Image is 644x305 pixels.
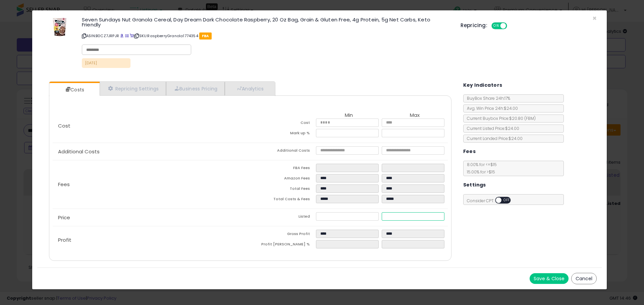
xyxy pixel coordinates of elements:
button: Save & Close [530,273,569,284]
span: Consider CPT: [464,198,520,204]
td: Total Costs & Fees [250,195,316,205]
h5: Settings [463,181,486,189]
td: FBA Fees [250,164,316,174]
a: Your listing only [130,33,133,39]
td: Cost [250,119,316,129]
th: Max [382,112,447,119]
span: OFF [506,23,517,29]
td: Mark up % [250,129,316,139]
td: Total Fees [250,184,316,195]
a: All offer listings [125,33,129,39]
h5: Repricing: [461,23,487,28]
button: Cancel [571,273,597,284]
img: 51E49ysdE9L._SL60_.jpg [50,17,70,37]
td: Profit [PERSON_NAME] % [250,240,316,250]
p: [DATE] [82,58,130,68]
a: Analytics [225,82,274,95]
h3: Seven Sundays Nut Granola Cereal, Day Dream Dark Chocolate Raspberry, 20 Oz Bag, Grain & Gluten F... [82,17,450,27]
span: OFF [501,198,512,203]
span: Current Buybox Price: [464,116,536,121]
p: Price [53,215,250,220]
a: Costs [49,83,99,96]
a: BuyBox page [120,33,124,39]
span: × [592,13,597,23]
span: FBA [199,32,212,40]
td: Listed [250,212,316,223]
td: Additional Costs [250,146,316,157]
p: ASIN: B0CZ7JRPJR | SKU: RaspberryGranola1774354 [82,30,450,41]
span: Current Landed Price: $24.00 [464,136,523,141]
span: Current Listed Price: $24.00 [464,126,519,131]
span: ( FBM ) [524,116,536,121]
span: Avg. Win Price 24h: $24.00 [464,105,518,111]
h5: Fees [463,147,476,156]
span: ON [492,23,500,29]
span: $20.80 [509,116,536,121]
span: 8.00 % for <= $15 [464,162,497,175]
p: Fees [53,182,250,187]
h5: Key Indicators [463,81,502,89]
span: BuyBox Share 24h: 17% [464,95,510,101]
td: Gross Profit [250,230,316,240]
p: Profit [53,237,250,243]
p: Additional Costs [53,149,250,154]
p: Cost [53,123,250,129]
span: 15.00 % for > $15 [464,169,495,175]
a: Business Pricing [166,82,225,95]
a: Repricing Settings [100,82,166,95]
th: Min [316,112,382,119]
td: Amazon Fees [250,174,316,184]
